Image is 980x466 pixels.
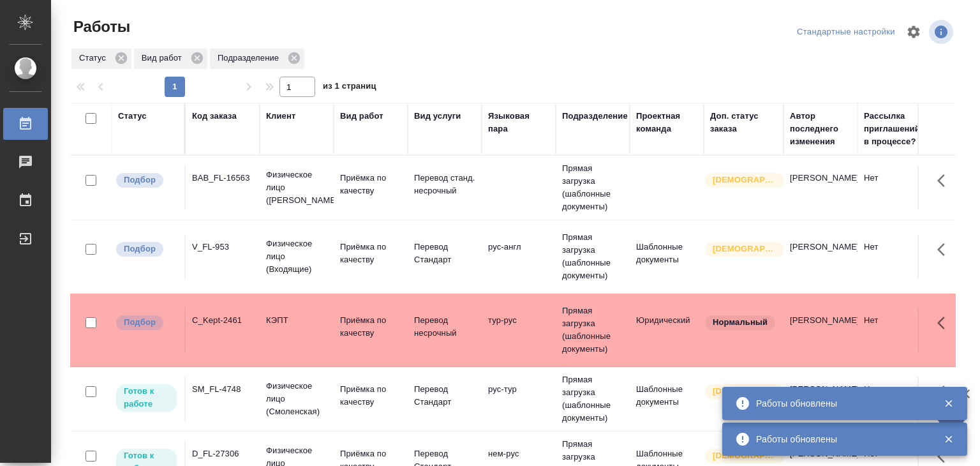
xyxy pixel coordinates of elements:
[636,110,697,135] div: Проектная команда
[898,17,929,47] span: Настроить таблицу
[482,234,556,279] td: рус-англ
[414,172,475,197] p: Перевод станд. несрочный
[935,398,961,409] button: Закрыть
[562,110,628,123] div: Подразделение
[556,156,630,220] td: Прямая загрузка (шаблонные документы)
[930,308,960,338] button: Здесь прячутся важные кнопки
[340,314,401,340] p: Приёмка по качеству
[864,110,925,148] div: Рассылка приглашений в процессе?
[414,110,461,123] div: Вид услуги
[340,110,383,123] div: Вид работ
[192,110,237,123] div: Код заказа
[192,172,253,184] div: BAB_FL-16563
[488,110,549,135] div: Языковая пара
[115,314,178,331] div: Можно подбирать исполнителей
[70,17,130,37] span: Работы
[142,52,186,64] p: Вид работ
[124,385,169,410] p: Готов к работе
[266,237,327,276] p: Физическое лицо (Входящие)
[134,49,207,69] div: Вид работ
[340,241,401,266] p: Приёмка по качеству
[79,52,110,64] p: Статус
[630,308,704,352] td: Юридический
[482,308,556,352] td: тур-рус
[783,234,857,279] td: [PERSON_NAME]
[124,174,156,186] p: Подбор
[414,314,475,340] p: Перевод несрочный
[414,241,475,266] p: Перевод Стандарт
[124,243,156,255] p: Подбор
[210,49,304,69] div: Подразделение
[857,165,932,210] td: Нет
[340,172,401,197] p: Приёмка по качеству
[713,243,776,255] p: [DEMOGRAPHIC_DATA]
[790,110,851,148] div: Автор последнего изменения
[935,433,961,445] button: Закрыть
[930,377,960,407] button: Здесь прячутся важные кнопки
[192,241,253,253] div: V_FL-953
[115,383,178,413] div: Исполнитель может приступить к работе
[713,174,776,186] p: [DEMOGRAPHIC_DATA]
[556,367,630,431] td: Прямая загрузка (шаблонные документы)
[713,316,768,329] p: Нормальный
[783,377,857,421] td: [PERSON_NAME]
[783,308,857,352] td: [PERSON_NAME]
[857,377,932,421] td: Нет
[340,383,401,409] p: Приёмка по качеству
[783,165,857,210] td: [PERSON_NAME]
[713,385,776,398] p: [DEMOGRAPHIC_DATA]
[710,110,777,135] div: Доп. статус заказа
[192,447,253,460] div: D_FL-27306
[857,308,932,352] td: Нет
[192,314,253,327] div: C_Kept-2461
[124,316,156,329] p: Подбор
[482,377,556,421] td: рус-тур
[857,234,932,279] td: Нет
[556,225,630,289] td: Прямая загрузка (шаблонные документы)
[414,383,475,409] p: Перевод Стандарт
[192,383,253,396] div: SM_FL-4748
[630,234,704,279] td: Шаблонные документы
[266,314,327,327] p: КЭПТ
[713,449,776,462] p: [DEMOGRAPHIC_DATA]
[930,165,960,196] button: Здесь прячутся важные кнопки
[756,433,924,446] div: Работы обновлены
[930,234,960,265] button: Здесь прячутся важные кнопки
[794,22,898,42] div: split button
[266,110,295,123] div: Клиент
[929,20,956,44] span: Посмотреть информацию
[630,377,704,421] td: Шаблонные документы
[118,110,147,123] div: Статус
[323,79,376,97] span: из 1 страниц
[756,397,924,410] div: Работы обновлены
[266,380,327,418] p: Физическое лицо (Смоленская)
[71,49,131,69] div: Статус
[115,241,178,258] div: Можно подбирать исполнителей
[266,169,327,207] p: Физическое лицо ([PERSON_NAME])
[556,298,630,362] td: Прямая загрузка (шаблонные документы)
[218,52,283,64] p: Подразделение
